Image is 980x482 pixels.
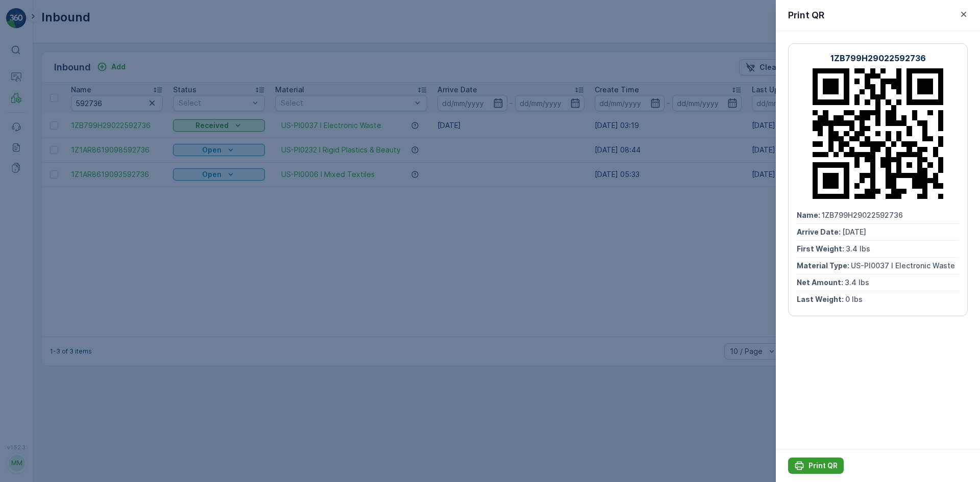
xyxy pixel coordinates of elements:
span: Last Weight : [797,295,845,303]
span: US-A0006 I Electronic Waste [43,251,146,260]
span: 70 [60,461,69,470]
p: Pallet_US08 #9537 [451,9,528,21]
span: [DATE] [842,227,866,236]
span: Material Type : [797,261,851,270]
span: Material : [9,251,43,260]
span: Total Weight : [9,184,60,193]
span: Net Amount : [797,278,845,287]
span: Arrive Date : [797,227,842,236]
span: Name : [797,211,822,219]
span: Pallet_US08 #9537 [34,167,100,176]
span: Total Weight : [9,461,60,470]
span: Asset Type : [9,235,54,243]
p: Pallet_US08 #9538 [450,286,528,298]
span: 70 [60,184,69,193]
span: 0 lbs [845,295,863,303]
p: 1ZB799H29022592736 [830,52,926,64]
p: Print QR [788,8,824,22]
p: Print QR [808,461,838,471]
span: Pallet_US08 #9538 [34,444,100,453]
span: 1ZB799H29022592736 [822,211,903,219]
span: Net Weight : [9,201,54,210]
span: 3.4 lbs [846,244,870,253]
span: US-PI0037 I Electronic Waste [851,261,955,270]
span: First Weight : [797,244,846,253]
span: 3.4 lbs [845,278,869,287]
button: Print QR [788,458,844,474]
span: [PERSON_NAME] [54,235,112,243]
span: Name : [9,444,34,453]
span: 70 [57,218,66,226]
span: - [54,201,57,210]
span: Name : [9,167,34,176]
span: Tare Weight : [9,218,57,226]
